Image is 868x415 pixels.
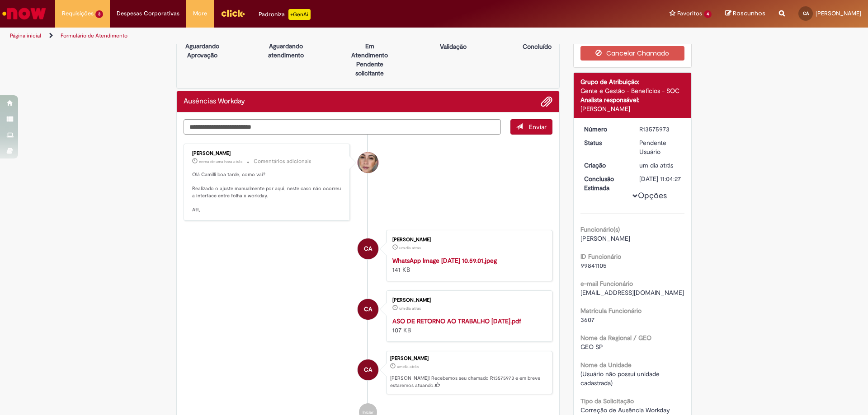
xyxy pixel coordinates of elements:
[364,298,372,320] span: CA
[10,32,41,39] a: Página inicial
[399,245,421,251] span: um dia atrás
[397,364,419,369] time: 29/09/2025 11:04:24
[61,32,127,39] a: Formulário de Atendimento
[816,9,861,17] span: [PERSON_NAME]
[117,9,179,18] span: Despesas Corporativas
[639,161,673,169] time: 29/09/2025 11:04:24
[580,234,630,242] span: [PERSON_NAME]
[390,375,547,389] p: [PERSON_NAME]! Recebemos seu chamado R13575973 e em breve estaremos atuando.
[399,306,421,311] time: 29/09/2025 11:04:21
[725,9,765,18] a: Rascunhos
[264,42,308,60] p: Aguardando atendimento
[184,98,245,106] h2: Ausências Workday Histórico de tíquete
[62,9,94,18] span: Requisições
[392,256,497,265] a: WhatsApp Image [DATE] 10.59.01.jpeg
[803,10,809,16] span: CA
[199,159,242,164] time: 30/09/2025 13:31:28
[580,307,642,315] b: Matrícula Funcionário
[440,42,467,51] p: Validação
[580,343,603,351] span: GEO SP
[541,96,552,107] button: Adicionar anexos
[580,77,685,86] div: Grupo de Atribuição:
[580,280,633,288] b: e-mail Funcionário
[399,306,421,311] span: um dia atrás
[364,238,372,260] span: CA
[390,356,547,361] div: [PERSON_NAME]
[392,237,543,242] div: [PERSON_NAME]
[639,138,681,156] div: Pendente Usuário
[399,245,421,251] time: 29/09/2025 11:04:21
[580,316,594,324] span: 3607
[358,238,378,259] div: Camilli Berlofa Andrade
[580,361,632,369] b: Nome da Unidade
[184,351,552,394] li: Camilli Berlofa Andrade
[358,359,378,380] div: Camilli Berlofa Andrade
[254,158,311,165] small: Comentários adicionais
[704,10,712,18] span: 4
[580,252,621,261] b: ID Funcionário
[348,60,392,78] p: Pendente solicitante
[639,161,681,170] div: 29/09/2025 11:04:24
[259,9,311,20] div: Padroniza
[510,119,552,135] button: Enviar
[180,42,224,60] p: Aguardando Aprovação
[580,406,670,414] span: Correção de Ausência Workday
[358,152,378,173] div: Ariane Ruiz Amorim
[580,46,685,61] button: Cancelar Chamado
[529,123,547,131] span: Enviar
[95,10,103,18] span: 3
[364,359,372,381] span: CA
[358,299,378,320] div: Camilli Berlofa Andrade
[192,171,343,214] p: Olá Camilli boa tarde, como vai? Realizado o ajuste manualmente por aqui, neste caso não ocorreu ...
[193,9,207,18] span: More
[577,138,633,147] dt: Status
[221,6,245,20] img: click_logo_yellow_360x200.png
[199,159,242,164] span: cerca de uma hora atrás
[639,125,681,134] div: R13575973
[523,42,552,51] p: Concluído
[577,161,633,170] dt: Criação
[288,9,311,20] p: +GenAi
[639,174,681,183] div: [DATE] 11:04:27
[397,364,419,369] span: um dia atrás
[580,397,634,405] b: Tipo da Solicitação
[580,370,661,387] span: (Usuário não possui unidade cadastrada)
[580,261,607,270] span: 99841105
[580,289,684,297] span: [EMAIL_ADDRESS][DOMAIN_NAME]
[677,9,702,18] span: Favoritos
[639,161,673,169] span: um dia atrás
[580,225,620,233] b: Funcionário(s)
[580,104,685,113] div: [PERSON_NAME]
[577,174,633,192] dt: Conclusão Estimada
[733,9,765,18] span: Rascunhos
[392,317,521,325] a: ASO DE RETORNO AO TRABALHO [DATE].pdf
[392,256,543,274] div: 141 KB
[192,151,343,156] div: [PERSON_NAME]
[580,95,685,104] div: Analista responsável:
[580,86,685,95] div: Gente e Gestão - Benefícios - SOC
[392,317,543,335] div: 107 KB
[1,5,47,23] img: ServiceNow
[184,119,501,135] textarea: Digite sua mensagem aqui...
[392,298,543,303] div: [PERSON_NAME]
[580,334,651,342] b: Nome da Regional / GEO
[348,42,392,60] p: Em Atendimento
[7,28,572,44] ul: Trilhas de página
[577,125,633,134] dt: Número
